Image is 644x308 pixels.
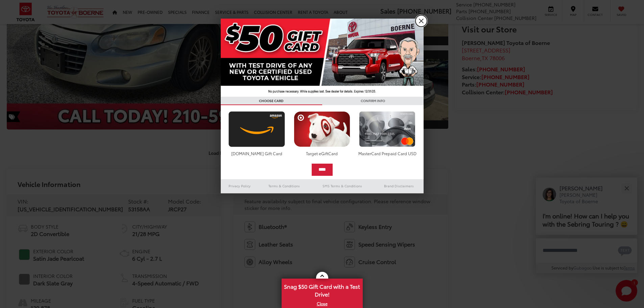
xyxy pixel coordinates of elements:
div: [DOMAIN_NAME] Gift Card [227,150,287,156]
a: Terms & Conditions [258,182,310,190]
h3: CHOOSE CARD [221,97,322,105]
img: mastercard.png [357,111,417,147]
h3: CONFIRM INFO [322,97,424,105]
span: Snag $50 Gift Card with a Test Drive! [282,279,362,300]
img: amazoncard.png [227,111,287,147]
a: Brand Disclaimers [374,182,424,190]
a: SMS Terms & Conditions [310,182,374,190]
img: targetcard.png [292,111,352,147]
div: MasterCard Prepaid Card USD [357,150,417,156]
a: Privacy Policy [221,182,259,190]
img: 42635_top_851395.jpg [221,19,424,97]
div: Target eGiftCard [292,150,352,156]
